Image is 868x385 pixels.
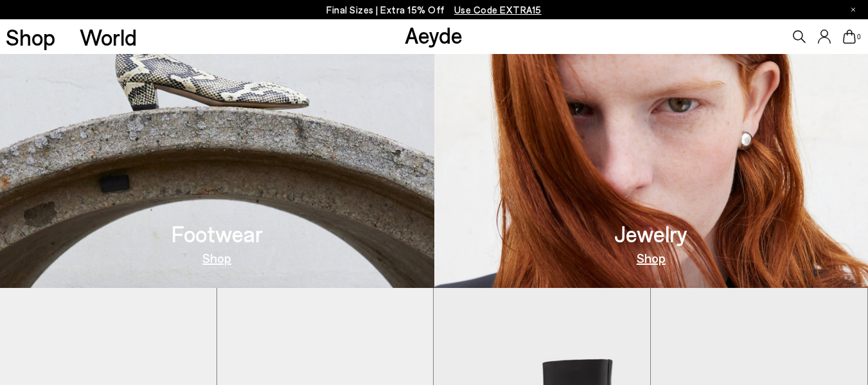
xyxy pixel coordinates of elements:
h3: Jewelry [614,222,687,245]
a: Shop [6,26,55,48]
a: Shop [637,251,666,264]
p: Final Sizes | Extra 15% Off [326,2,542,18]
a: World [80,26,137,48]
h3: Footwear [172,222,263,245]
a: Shop [202,251,231,264]
span: Navigate to /collections/ss25-final-sizes [454,4,542,15]
a: 0 [843,30,856,44]
span: 0 [856,33,862,40]
a: Aeyde [405,21,463,48]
